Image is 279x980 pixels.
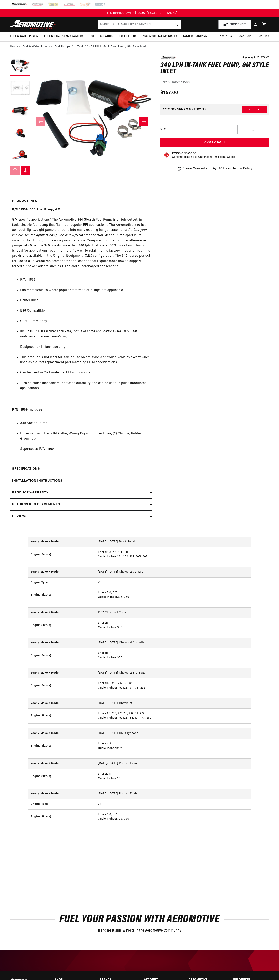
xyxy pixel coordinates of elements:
[257,56,269,59] a: 2 reviews
[20,381,150,391] li: Turbine pump mechanism increases durability and can be used in pulse modulated applications.
[10,166,20,175] button: Slide left
[172,152,196,155] strong: Emissions Code
[95,678,251,693] td: 1.9, 2.0, 2.5, 2.8, 3.1, 4.3 119, 122, 151, 173, 262
[95,759,251,769] td: [DATE]-[DATE] Pontiac Fiero
[20,277,150,283] li: P/N 11569
[10,45,18,49] a: Home
[119,34,136,39] span: Fuel Filters
[95,769,251,784] td: 2.8 173
[12,514,27,519] h2: Reviews
[28,678,95,693] th: Engine Size(s)
[181,81,190,84] strong: 11569
[44,34,84,39] span: Fuel Cells, Tanks & Systems
[28,769,95,784] th: Engine Size(s)
[28,608,95,618] th: Year / Make / Model
[21,166,30,175] button: Slide right
[160,138,269,147] button: Add to Cart
[20,330,137,338] em: may not fit in some applications (see OEM filter replacement recommendations)
[20,447,150,452] li: Supersedes P/N 11169
[10,475,152,487] summary: Installation Instructions
[28,577,95,588] th: Engine Type
[28,708,95,723] th: Engine Size(s)
[28,638,95,648] th: Year / Make / Model
[20,370,150,375] li: Can be used in Carbureted or EFI applications
[172,155,235,159] p: Continue Reading to Understand Emissions Codes
[180,32,210,41] summary: System Diagrams
[98,652,107,655] strong: Liters:
[242,106,267,113] button: Verify
[10,56,152,187] media-gallery: Gallery Viewer
[20,288,150,293] li: Fits most vehicles where popular aftermarket pumps are applicable
[160,62,269,75] h1: 340 LPH In-Tank Fuel Pump, GM Style Inlet
[28,739,95,753] th: Engine Size(s)
[10,487,152,499] summary: Product warranty
[10,207,152,457] div: GM specific applications* The Aeromotive 340 Stealth Fuel Pump is a high-output, in-tank, electri...
[28,537,95,547] th: Year / Make / Model
[98,747,117,750] strong: Cubic Inches:
[41,32,87,41] summary: Fuel Cells, Tanks & Systems
[28,698,95,709] th: Year / Make / Model
[95,668,251,678] td: [DATE]-[DATE] Chevrolet S10 Blazer
[98,742,107,745] strong: Liters:
[95,537,251,547] td: [DATE]-[DATE] Buick Regal
[28,809,95,824] th: Engine Size(s)
[95,618,251,633] td: 5.7 350
[95,739,251,753] td: 4.3 262
[172,20,181,29] button: search button
[98,626,117,629] strong: Cubic Inches:
[12,502,60,507] h2: Returns & replacements
[20,298,150,303] li: Center Inlet
[95,577,251,588] td: V8
[95,698,251,709] td: [DATE]-[DATE] Chevrolet S10
[28,648,95,663] th: Engine Size(s)
[87,32,116,41] summary: Fuel Regulators
[183,166,207,171] span: 1 Year Warranty
[95,567,251,577] td: [DATE]-[DATE] Chevrolet Camaro
[28,588,95,602] th: Engine Size(s)
[28,799,95,809] th: Engine Type
[12,208,61,211] strong: P/N 11569: 340 Fuel Pump, GM
[10,463,152,475] summary: Specifications
[177,166,207,171] a: 1 Year Warranty
[95,588,251,602] td: 5.0, 5.7 305, 350
[28,789,95,799] th: Year / Make / Model
[219,35,232,38] span: About Us
[95,799,251,809] td: V8
[98,813,107,816] strong: Liters:
[12,408,42,411] strong: P/N 11569 Includes
[20,431,150,441] li: Universal Drop Parts Kit (Filter, Wiring Pigtail, Rubber Hose, (2) Clamps, Rubber Grommet)
[163,152,170,158] img: Emissions code
[12,490,49,495] h2: Product warranty
[54,45,71,49] a: Fuel Pumps
[98,712,107,715] strong: Liters:
[235,32,254,41] summary: Tech Help
[98,596,117,599] strong: Cubic Inches:
[98,929,181,933] span: Trending Builds & Posts in the Aeromotive Community
[10,123,30,143] button: Load image 4 in gallery view
[10,100,30,121] button: Load image 3 in gallery view
[10,56,30,76] button: Load image 1 in gallery view
[10,45,269,49] nav: breadcrumbs
[20,319,150,324] li: OEM 39mm Body
[98,817,117,820] strong: Cubic Inches:
[160,128,166,131] label: QTY
[139,117,148,126] button: Slide right
[98,682,107,685] strong: Liters:
[28,547,95,562] th: Engine Size(s)
[143,34,177,39] span: Accessories & Specialty
[20,345,150,350] li: Designed for in-tank use only
[95,608,251,618] td: 1982 Chevrolet Corvette
[163,108,206,111] div: Does This part fit My vehicle?
[238,34,251,39] span: Tech Help
[95,728,251,739] td: [DATE]-[DATE] GMC Typhoon
[172,152,235,159] button: Emissions CodeContinue Reading to Understand Emissions Codes
[95,547,251,562] td: 3.8, 4.1, 4.4, 5.0 231, 252, 267, 305, 307
[28,728,95,739] th: Year / Make / Model
[95,638,251,648] td: [DATE]-[DATE] Chevrolet Corvette
[9,20,59,29] img: Aeromotive
[7,32,41,41] summary: Fuel & Water Pumps
[116,32,139,41] summary: Fuel Filters
[95,708,251,723] td: 1.9, 2.0, 2.2, 2.5, 2.8, 3.1, 4.3 119, 122, 134, 151, 173, 262
[12,199,37,204] h2: Product Info
[98,656,117,659] strong: Cubic Inches:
